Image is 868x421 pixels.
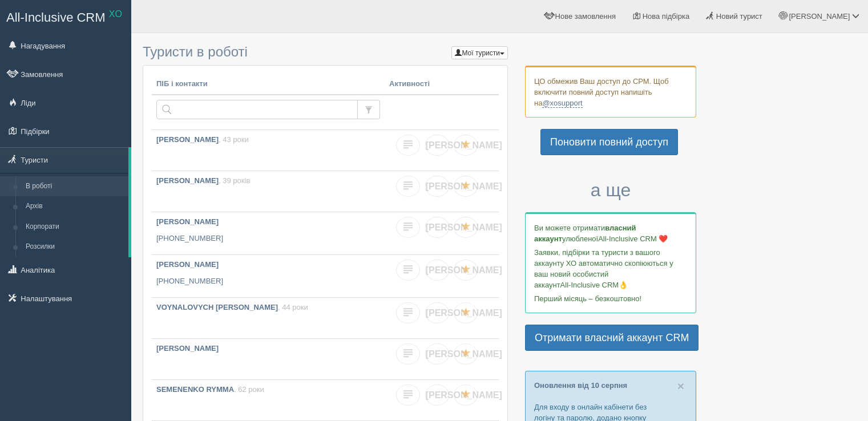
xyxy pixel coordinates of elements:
[426,181,502,191] span: [PERSON_NAME]
[152,212,385,254] a: [PERSON_NAME] [PHONE_NUMBER]
[677,379,684,392] span: ×
[426,222,502,232] span: [PERSON_NAME]
[534,222,687,244] p: Ви можете отримати улюбленої
[152,255,385,297] a: [PERSON_NAME] [PHONE_NUMBER]
[643,12,690,21] span: Нова підбірка
[425,176,449,197] a: [PERSON_NAME]
[156,260,219,269] b: [PERSON_NAME]
[278,303,308,311] span: , 44 роки
[156,276,380,287] p: [PHONE_NUMBER]
[426,349,502,359] span: [PERSON_NAME]
[143,44,248,59] span: Туристи в роботі
[156,303,278,311] b: VOYNALOVYCH [PERSON_NAME]
[534,247,687,290] p: Заявки, підбірки та туристи з вашого аккаунту ХО автоматично скопіюються у ваш новий особистий ак...
[426,308,502,318] span: [PERSON_NAME]
[21,196,128,217] a: Архів
[426,140,502,150] span: [PERSON_NAME]
[385,74,499,95] th: Активності
[425,135,449,156] a: [PERSON_NAME]
[426,265,502,275] span: [PERSON_NAME]
[6,10,106,25] span: All-Inclusive CRM
[152,130,385,171] a: [PERSON_NAME], 43 роки
[152,298,385,338] a: VOYNALOVYCH [PERSON_NAME], 44 роки
[534,293,687,304] p: Перший місяць – безкоштовно!
[534,381,627,390] a: Оновлення від 10 серпня
[677,380,684,392] button: Close
[525,325,699,351] a: Отримати власний аккаунт CRM
[219,176,250,185] span: , 39 років
[555,12,616,21] span: Нове замовлення
[425,260,449,281] a: [PERSON_NAME]
[560,281,628,289] span: All-Inclusive CRM👌
[542,99,582,108] a: @xosupport
[156,385,234,394] b: SEMENENKO RYMMA
[716,12,762,21] span: Новий турист
[156,233,380,244] p: [PHONE_NUMBER]
[152,171,385,212] a: [PERSON_NAME], 39 років
[425,217,449,238] a: [PERSON_NAME]
[234,385,264,394] span: , 62 роки
[219,135,249,144] span: , 43 роки
[152,339,385,379] a: [PERSON_NAME]
[156,217,219,226] b: [PERSON_NAME]
[21,237,128,257] a: Розсилки
[598,234,668,243] span: All-Inclusive CRM ❤️
[425,343,449,365] a: [PERSON_NAME]
[540,129,678,155] a: Поновити повний доступ
[425,384,449,406] a: [PERSON_NAME]
[525,180,696,200] h3: а ще
[451,46,508,59] button: Мої туристи
[525,66,696,118] div: ЦО обмежив Ваш доступ до СРМ. Щоб включити повний доступ напишіть на
[425,302,449,323] a: [PERSON_NAME]
[426,390,502,400] span: [PERSON_NAME]
[156,344,219,353] b: [PERSON_NAME]
[109,9,122,19] sup: XO
[152,380,385,420] a: SEMENENKO RYMMA, 62 роки
[789,12,850,21] span: [PERSON_NAME]
[534,224,636,243] b: власний аккаунт
[156,176,219,185] b: [PERSON_NAME]
[156,135,219,144] b: [PERSON_NAME]
[152,74,385,95] th: ПІБ і контакти
[21,217,128,237] a: Корпорати
[156,100,358,119] input: Пошук за ПІБ, паспортом або контактами
[21,176,128,197] a: В роботі
[1,1,131,32] a: All-Inclusive CRM XO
